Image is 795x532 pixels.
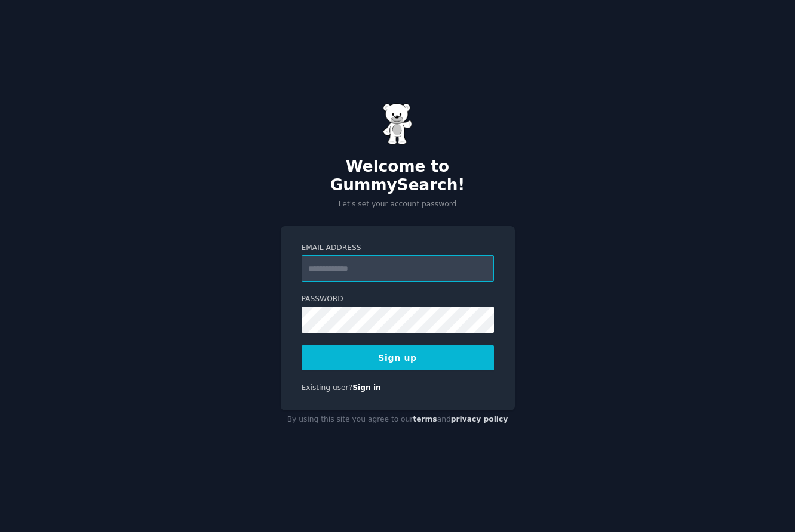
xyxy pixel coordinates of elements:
[281,410,515,429] div: By using this site you agree to our and
[281,157,515,195] h2: Welcome to GummySearch!
[413,415,437,423] a: terms
[352,383,381,392] a: Sign in
[451,415,508,423] a: privacy policy
[383,103,413,145] img: Gummy Bear
[302,345,494,370] button: Sign up
[302,383,353,392] span: Existing user?
[302,243,494,253] label: Email Address
[281,199,515,210] p: Let's set your account password
[302,294,494,305] label: Password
